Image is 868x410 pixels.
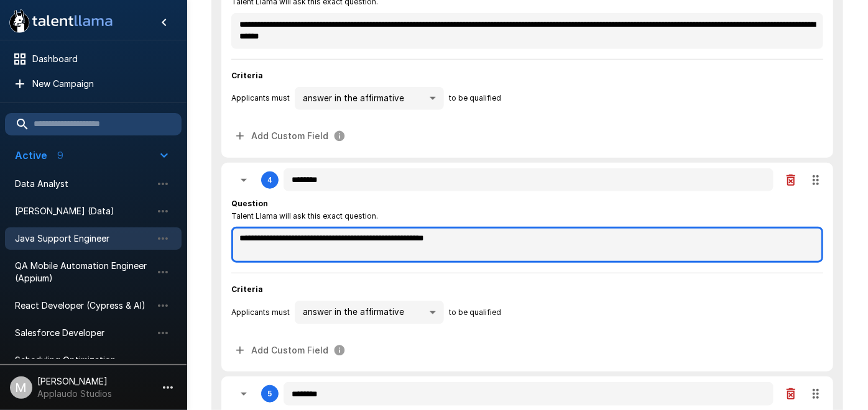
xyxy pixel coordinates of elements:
[231,339,351,362] button: Add Custom Field
[231,125,351,148] button: Add Custom Field
[231,306,290,319] span: Applicants must
[231,285,263,294] b: Criteria
[295,301,444,324] div: answer in the affirmative
[268,389,272,398] div: 5
[231,125,351,148] span: Custom fields allow you to automatically extract specific data from candidate responses.
[295,87,444,111] div: answer in the affirmative
[449,92,501,104] span: to be qualified
[231,92,290,104] span: Applicants must
[231,71,263,80] b: Criteria
[449,306,501,319] span: to be qualified
[231,339,351,362] span: Custom fields allow you to automatically extract specific data from candidate responses.
[231,210,378,222] span: Talent Llama will ask this exact question.
[268,176,272,184] div: 4
[231,199,268,208] b: Question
